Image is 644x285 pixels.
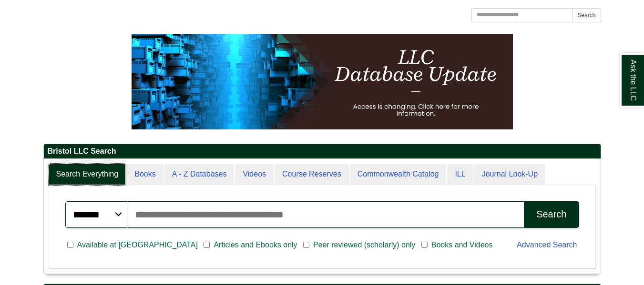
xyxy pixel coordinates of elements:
[210,239,301,251] span: Articles and Ebooks only
[73,239,202,251] span: Available at [GEOGRAPHIC_DATA]
[428,239,497,251] span: Books and Videos
[164,164,235,185] a: A - Z Databases
[127,164,163,185] a: Books
[572,8,601,22] button: Search
[309,239,419,251] span: Peer reviewed (scholarly) only
[447,164,473,185] a: ILL
[67,241,73,249] input: Available at [GEOGRAPHIC_DATA]
[517,241,577,249] a: Advanced Search
[536,209,566,220] div: Search
[49,164,126,185] a: Search Everything
[350,164,447,185] a: Commonwealth Catalog
[235,164,274,185] a: Videos
[132,34,513,129] img: HTML tutorial
[44,144,601,159] h2: Bristol LLC Search
[275,164,349,185] a: Course Reserves
[303,241,309,249] input: Peer reviewed (scholarly) only
[524,201,579,228] button: Search
[421,241,428,249] input: Books and Videos
[204,241,210,249] input: Articles and Ebooks only
[474,164,545,185] a: Journal Look-Up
